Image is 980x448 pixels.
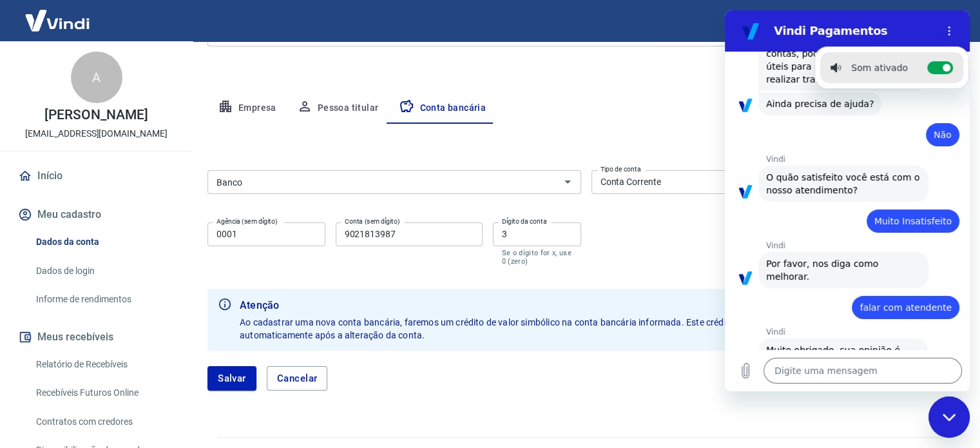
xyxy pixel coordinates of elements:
[559,173,577,191] button: Abrir
[600,164,641,174] label: Tipo de conta
[44,108,148,122] p: [PERSON_NAME]
[502,217,547,226] label: Dígito da conta
[240,298,954,313] b: Atenção
[216,217,278,226] label: Agência (sem dígito)
[31,258,177,284] a: Dados de login
[345,217,400,226] label: Conta (sem dígito)
[15,1,99,40] img: Vindi
[502,249,572,266] p: Se o dígito for x, use 0 (zero)
[725,10,970,391] iframe: Janela de mensagens
[31,229,177,255] a: Dados da conta
[389,93,496,124] button: Conta bancária
[15,323,177,351] button: Meus recebíveis
[287,93,389,124] button: Pessoa titular
[31,351,177,378] a: Relatório de Recebíveis
[928,396,970,438] iframe: Botão para abrir a janela de mensagens, conversa em andamento
[31,409,177,435] a: Contratos com credores
[15,162,177,190] a: Início
[240,317,948,340] span: Ao cadastrar uma nova conta bancária, faremos um crédito de valor simbólico na conta bancária inf...
[71,52,122,103] div: A
[207,366,256,391] button: Salvar
[31,380,177,406] a: Recebíveis Futuros Online
[31,286,177,313] a: Informe de rendimentos
[15,200,177,229] button: Meu cadastro
[207,93,287,124] button: Empresa
[25,127,168,141] p: [EMAIL_ADDRESS][DOMAIN_NAME]
[267,366,328,391] button: Cancelar
[918,9,965,33] button: Sair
